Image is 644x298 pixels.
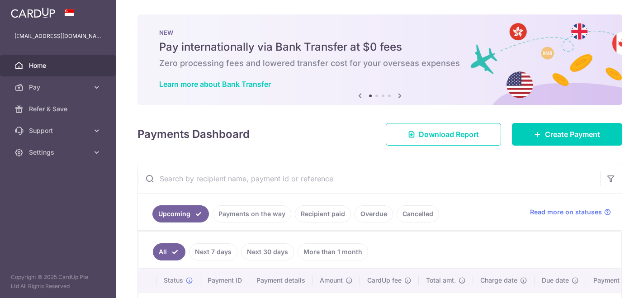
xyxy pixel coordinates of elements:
[164,276,183,285] span: Status
[213,205,291,222] a: Payments on the way
[480,276,517,285] span: Charge date
[367,276,402,285] span: CardUp fee
[419,129,479,140] span: Download Report
[426,276,456,285] span: Total amt.
[137,126,250,142] h4: Payments Dashboard
[530,208,611,217] a: Read more on statuses
[295,205,351,222] a: Recipient paid
[355,205,393,222] a: Overdue
[386,123,501,146] a: Download Report
[11,7,55,18] img: CardUp
[29,61,89,70] span: Home
[29,126,89,135] span: Support
[138,164,600,193] input: Search by recipient name, payment id or reference
[159,40,601,54] h5: Pay internationally via Bank Transfer at $0 fees
[200,269,249,292] th: Payment ID
[153,243,185,260] a: All
[29,148,89,157] span: Settings
[137,14,622,105] img: Bank transfer banner
[298,243,368,260] a: More than 1 month
[249,269,313,292] th: Payment details
[189,243,237,260] a: Next 7 days
[397,205,439,222] a: Cancelled
[159,58,601,69] h6: Zero processing fees and lowered transfer cost for your overseas expenses
[159,80,271,89] a: Learn more about Bank Transfer
[542,276,569,285] span: Due date
[320,276,343,285] span: Amount
[530,208,602,217] span: Read more on statuses
[29,104,89,114] span: Refer & Save
[159,29,601,36] p: NEW
[545,129,600,140] span: Create Payment
[152,205,209,222] a: Upcoming
[14,32,101,41] p: [EMAIL_ADDRESS][DOMAIN_NAME]
[241,243,294,260] a: Next 30 days
[29,83,89,92] span: Pay
[512,123,622,146] a: Create Payment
